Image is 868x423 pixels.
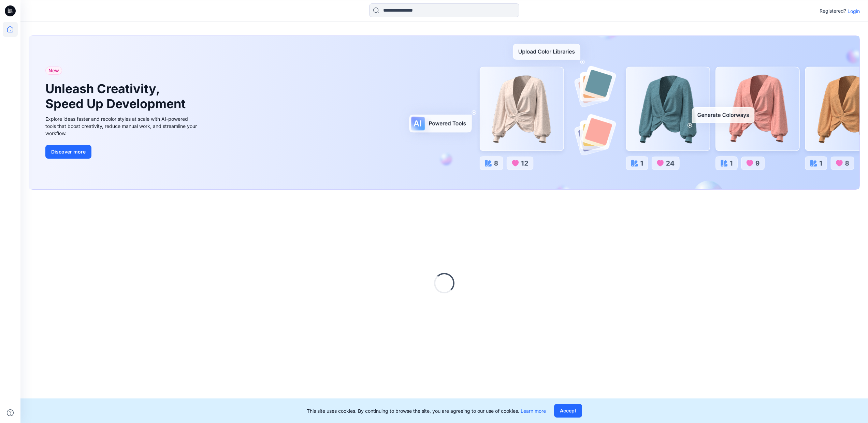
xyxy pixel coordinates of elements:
[521,408,546,414] a: Learn more
[45,82,189,111] h1: Unleash Creativity, Speed Up Development
[820,7,846,15] p: Registered?
[554,404,582,418] button: Accept
[45,145,199,159] a: Discover more
[48,67,59,75] span: New
[848,8,860,15] p: Login
[45,115,199,137] div: Explore ideas faster and recolor styles at scale with AI-powered tools that boost creativity, red...
[45,145,91,159] button: Discover more
[307,407,546,414] p: This site uses cookies. By continuing to browse the site, you are agreeing to our use of cookies.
